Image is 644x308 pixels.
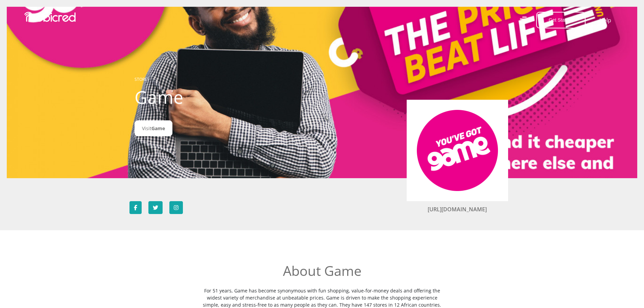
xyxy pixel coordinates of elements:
img: Mobicred [24,12,76,22]
a: Follow Game on Facebook [129,201,142,214]
a: Help [599,16,612,25]
h1: Game [135,87,285,108]
a: [URL][DOMAIN_NAME] [428,206,487,213]
a: STORES [135,76,149,82]
a: Follow Game on Instagram [169,201,183,214]
a: VisitGame [135,120,172,136]
span: Game [151,125,165,132]
a: Follow Game on Twitter [148,201,163,214]
img: Game [417,110,498,191]
button: Get Started [536,12,586,28]
h2: About Game [199,263,446,279]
